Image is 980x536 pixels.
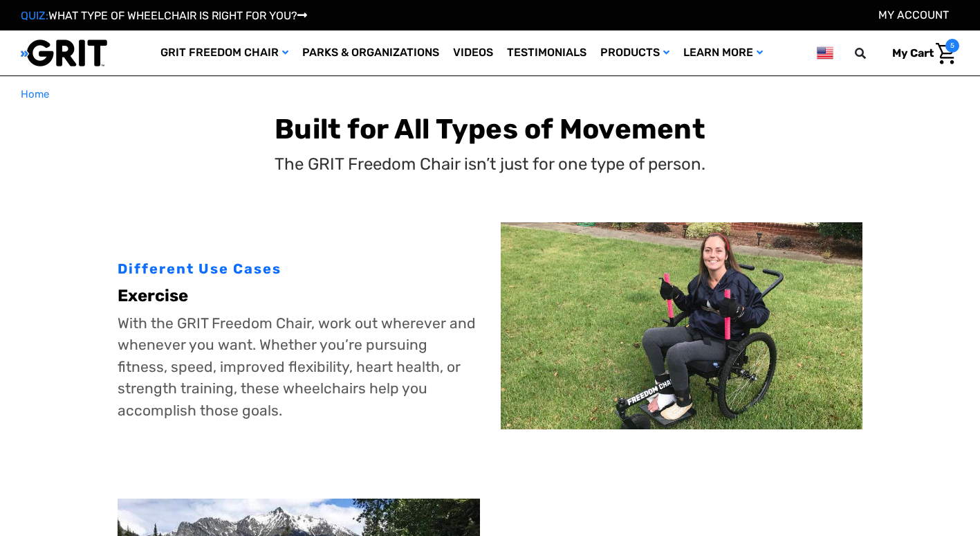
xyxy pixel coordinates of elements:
[817,44,833,62] img: us.png
[21,39,107,67] img: GRIT All-Terrain Wheelchair and Mobility Equipment
[892,46,934,60] span: My Cart
[154,30,295,75] a: GRIT Freedom Chair
[882,39,959,68] a: Cart with 5 items
[945,39,959,53] span: 5
[118,312,480,422] p: With the GRIT Freedom Chair, work out wherever and whenever you want. Whether you’re pursuing fit...
[501,222,863,429] img: Person smiling using GRIT Freedom Chair off-road wheelchair on grass outdoors
[118,258,480,279] div: Different Use Cases
[878,8,949,21] a: Account
[275,113,705,145] b: Built for All Types of Movement
[118,286,188,305] b: Exercise
[446,30,500,75] a: Videos
[275,152,705,177] p: The GRIT Freedom Chair isn’t just for one type of person.
[21,87,959,102] nav: Breadcrumb
[21,87,49,102] a: Home
[861,39,882,68] input: Search
[936,43,956,64] img: Cart
[593,30,676,75] a: Products
[500,30,593,75] a: Testimonials
[295,30,446,75] a: Parks & Organizations
[21,9,307,22] a: QUIZ:WHAT TYPE OF WHEELCHAIR IS RIGHT FOR YOU?
[676,30,770,75] a: Learn More
[21,9,48,22] span: QUIZ:
[21,88,49,100] span: Home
